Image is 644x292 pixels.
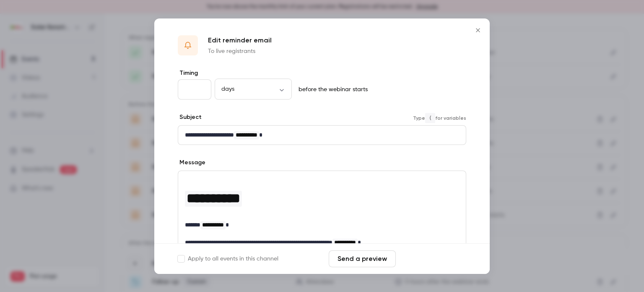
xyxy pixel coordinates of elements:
[470,22,486,39] button: Close
[413,113,466,123] span: Type for variables
[215,85,292,93] div: days
[178,113,202,121] label: Subject
[329,250,396,267] button: Send a preview
[178,69,466,77] label: Timing
[178,158,205,167] label: Message
[208,47,272,55] p: To live registrants
[208,35,272,45] p: Edit reminder email
[295,85,368,94] p: before the webinar starts
[399,250,466,267] button: Save changes
[425,113,435,123] code: {
[178,126,466,145] div: editor
[178,255,278,263] label: Apply to all events in this channel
